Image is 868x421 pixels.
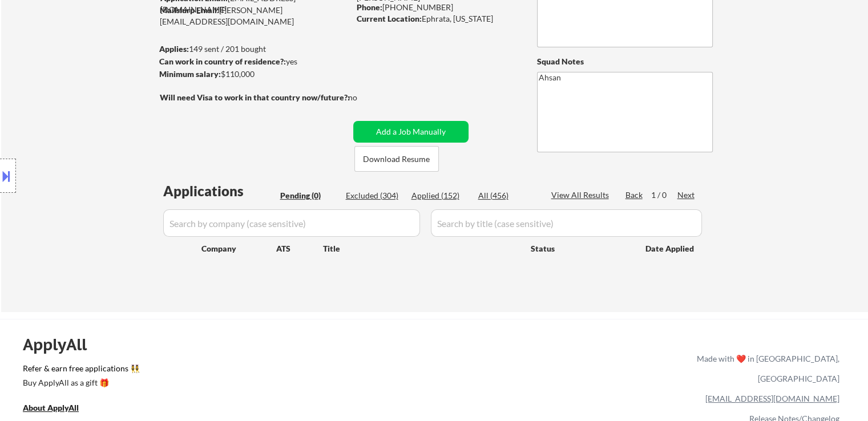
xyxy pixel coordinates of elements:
[159,68,349,80] div: $110,000
[431,209,702,237] input: Search by title (case sensitive)
[160,5,219,15] strong: Mailslurp Email:
[537,56,713,67] div: Squad Notes
[531,238,629,258] div: Status
[348,92,381,103] div: no
[23,403,79,412] u: About ApplyAll
[23,402,95,416] a: About ApplyAll
[692,349,839,388] div: Made with ❤️ in [GEOGRAPHIC_DATA], [GEOGRAPHIC_DATA]
[276,243,323,254] div: ATS
[163,209,420,237] input: Search by company (case sensitive)
[625,189,644,201] div: Back
[160,5,349,27] div: [PERSON_NAME][EMAIL_ADDRESS][DOMAIN_NAME]
[201,243,276,254] div: Company
[357,14,422,23] strong: Current Location:
[551,189,612,201] div: View All Results
[411,190,469,201] div: Applied (152)
[159,43,349,55] div: 149 sent / 201 bought
[357,2,382,12] strong: Phone:
[163,184,276,198] div: Applications
[705,394,839,403] a: [EMAIL_ADDRESS][DOMAIN_NAME]
[23,365,458,377] a: Refer & earn free applications 👯‍♀️
[478,190,535,201] div: All (456)
[23,335,100,354] div: ApplyAll
[651,189,677,201] div: 1 / 0
[160,92,350,102] strong: Will need Visa to work in that country now/future?:
[346,190,403,201] div: Excluded (304)
[677,189,696,201] div: Next
[354,146,439,172] button: Download Resume
[357,2,518,13] div: [PHONE_NUMBER]
[159,56,346,67] div: yes
[645,243,696,254] div: Date Applied
[280,190,337,201] div: Pending (0)
[159,69,221,79] strong: Minimum salary:
[159,44,189,54] strong: Applies:
[23,377,137,391] a: Buy ApplyAll as a gift 🎁
[357,13,518,25] div: Ephrata, [US_STATE]
[159,56,286,66] strong: Can work in country of residence?:
[323,243,520,254] div: Title
[353,121,469,143] button: Add a Job Manually
[23,379,137,387] div: Buy ApplyAll as a gift 🎁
